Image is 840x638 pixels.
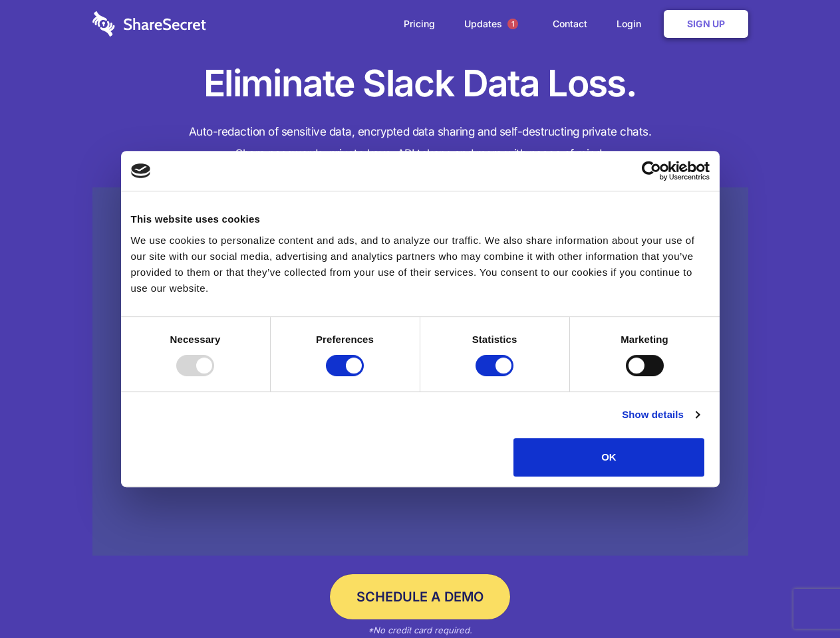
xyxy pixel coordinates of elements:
div: We use cookies to personalize content and ads, and to analyze our traffic. We also share informat... [131,233,710,296]
a: Usercentrics Cookiebot - opens in a new window [593,161,710,181]
div: This website uses cookies [131,211,710,227]
strong: Necessary [170,334,221,345]
h4: Auto-redaction of sensitive data, encrypted data sharing and self-destructing private chats. Shar... [92,121,748,165]
a: Pricing [390,3,448,45]
a: Schedule a Demo [330,574,510,619]
img: logo [131,163,151,178]
strong: Preferences [316,334,374,345]
a: Show details [622,407,699,423]
strong: Statistics [472,334,517,345]
a: Wistia video thumbnail [92,187,748,556]
a: Contact [539,3,601,45]
em: *No credit card required. [368,625,472,635]
strong: Marketing [621,334,668,345]
span: 1 [507,19,518,29]
a: Sign Up [664,10,748,38]
a: Login [603,3,661,45]
img: logo-wordmark-white-trans-d4663122ce5f474addd5e946df7df03e33cb6a1c49d2221995e7729f52c070b2.svg [92,11,206,37]
button: OK [513,438,704,477]
h1: Eliminate Slack Data Loss. [92,60,748,108]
